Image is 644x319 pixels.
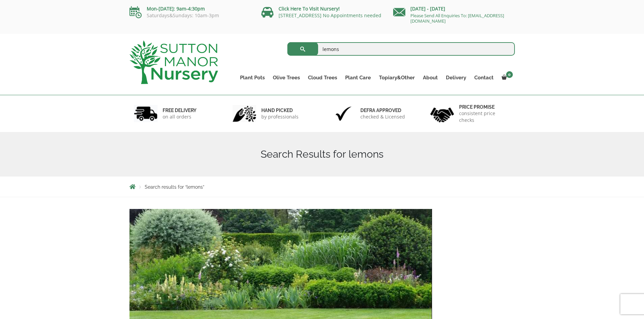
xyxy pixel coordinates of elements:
p: Mon-[DATE]: 9am-4:30pm [129,5,251,13]
a: Contact [470,73,498,82]
a: Plant Care [341,73,375,82]
img: logo [129,41,218,84]
a: Olive Trees [269,73,304,82]
a: How To Make Your Blue Monday A Little More Green [129,278,432,284]
a: Plant Pots [236,73,269,82]
a: Click Here To Visit Nursery! [279,5,340,12]
p: consistent price checks [459,110,510,124]
h6: hand picked [261,107,299,113]
input: Search... [287,42,515,56]
p: checked & Licensed [360,113,405,120]
a: 0 [498,73,515,82]
img: 4.jpg [430,103,454,124]
p: [DATE] - [DATE] [393,5,515,13]
a: [STREET_ADDRESS] No Appointments needed [279,12,381,19]
span: Search results for “lemons” [145,184,204,190]
h6: Defra approved [360,107,405,113]
img: 1.jpg [134,105,158,122]
p: on all orders [163,113,196,120]
p: Saturdays&Sundays: 10am-3pm [129,13,251,18]
a: Cloud Trees [304,73,341,82]
h6: Price promise [459,104,510,110]
a: About [419,73,442,82]
img: 3.jpg [332,105,355,122]
a: Please Send All Enquiries To: [EMAIL_ADDRESS][DOMAIN_NAME] [410,12,504,24]
nav: Breadcrumbs [129,184,515,189]
a: Delivery [442,73,470,82]
span: 0 [506,71,513,78]
h1: Search Results for lemons [129,148,515,160]
p: by professionals [261,113,299,120]
h6: FREE DELIVERY [163,107,196,113]
img: 2.jpg [233,105,256,122]
a: Topiary&Other [375,73,419,82]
